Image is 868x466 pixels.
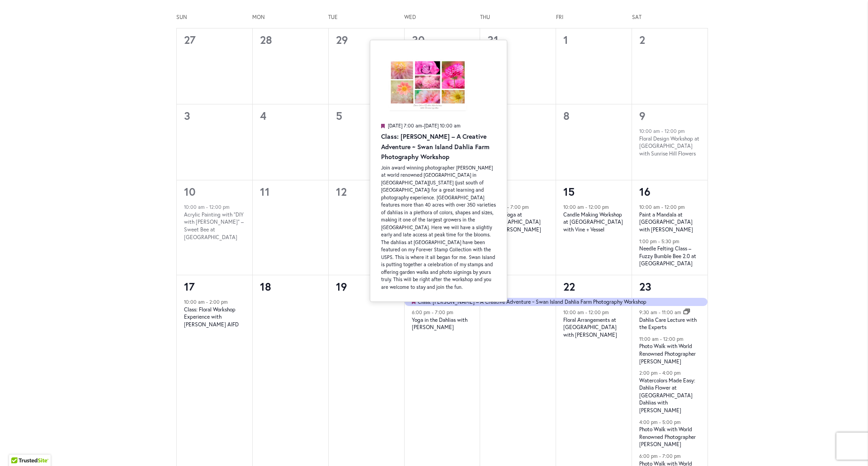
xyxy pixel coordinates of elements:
[336,108,342,123] time: 5
[556,14,632,28] div: Friday
[7,434,32,459] iframe: Launch Accessibility Center
[639,135,699,157] a: Floral Design Workshop at [GEOGRAPHIC_DATA] with Sunrise Hill Flowers
[487,33,499,47] time: 31
[381,124,385,128] em: Featured
[585,204,587,210] span: -
[184,184,196,199] a: 10
[510,204,529,210] time: 7:00 pm
[336,184,347,199] time: 12
[480,14,556,21] span: Thu
[209,299,228,305] time: 2:00 pm
[660,336,662,342] span: -
[480,14,556,28] div: Thursday
[336,279,347,294] time: 19
[639,377,695,414] a: Watercolors Made Easy: Dahlia Flower at [GEOGRAPHIC_DATA] Dahlias with [PERSON_NAME]
[563,211,623,233] a: Candle Making Workshop at [GEOGRAPHIC_DATA] with Vine + Vessel
[665,204,685,210] time: 12:00 pm
[184,306,239,328] a: Class: Floral Workshop Experience with [PERSON_NAME] AIFD
[661,204,663,210] span: -
[639,204,660,210] time: 10:00 am
[639,238,657,245] time: 1:00 pm
[184,108,190,123] time: 3
[184,204,205,210] time: 10:00 am
[260,279,271,294] time: 18
[388,122,422,129] span: [DATE] 7:00 am
[639,370,658,376] time: 2:00 pm
[659,370,661,376] span: -
[563,279,575,294] a: 22
[487,211,541,233] a: Gentle Yoga at [GEOGRAPHIC_DATA] with [PERSON_NAME]
[381,132,490,161] a: Class: [PERSON_NAME] – A Creative Adventure ~ Swan Island Dahlia Farm Photography Workshop
[563,108,570,123] time: 8
[563,204,584,210] time: 10:00 am
[661,238,679,245] time: 5:30 pm
[563,33,568,47] time: 1
[589,204,609,210] time: 12:00 pm
[412,33,425,47] time: 30
[639,453,658,459] time: 6:00 pm
[639,419,658,425] time: 4:00 pm
[563,316,617,339] a: Floral Arrangements at [GEOGRAPHIC_DATA] with [PERSON_NAME]
[662,419,681,425] time: 5:00 pm
[661,128,663,134] span: -
[260,108,266,123] time: 4
[639,245,696,267] a: Needle Felting Class – Fuzzy Bumble Bee 2.0 at [GEOGRAPHIC_DATA]
[404,14,480,28] div: Wednesday
[252,14,328,21] span: Mon
[184,279,195,294] a: 17
[252,14,328,28] div: Monday
[659,453,661,459] span: -
[639,128,660,134] time: 10:00 am
[639,336,659,342] time: 11:00 am
[209,204,230,210] time: 12:00 pm
[659,419,661,425] span: -
[328,14,404,28] div: Tuesday
[412,316,467,331] a: Yoga in the Dahlias with [PERSON_NAME]
[206,299,208,305] span: -
[184,299,205,305] time: 10:00 am
[632,14,708,28] div: Saturday
[665,128,685,134] time: 12:00 pm
[176,14,252,21] span: Sun
[328,14,404,21] span: Tue
[639,343,696,365] a: Photo Walk with World Renowned Photographer [PERSON_NAME]
[176,14,252,28] div: Sunday
[381,51,474,116] img: Class: Denise Ippolito
[639,211,693,233] a: Paint a Mandala at [GEOGRAPHIC_DATA] with [PERSON_NAME]
[639,316,697,331] a: Dahlia Care Lecture with the Experts
[404,14,480,21] span: Wed
[184,33,196,47] time: 27
[639,279,651,294] a: 23
[184,211,244,241] a: Acrylic Painting with “DIY with [PERSON_NAME]” – Sweet Bee at [GEOGRAPHIC_DATA]
[639,108,646,123] a: 9
[632,14,708,21] span: Sat
[639,33,645,47] time: 2
[206,204,208,210] span: -
[556,14,632,21] span: Fri
[388,122,461,129] time: -
[260,184,270,199] time: 11
[658,238,660,245] span: -
[260,33,272,47] time: 28
[381,164,496,291] p: Join award winning photographer [PERSON_NAME] at world renowned [GEOGRAPHIC_DATA] in [GEOGRAPHIC_...
[507,204,509,210] span: -
[639,426,696,448] a: Photo Walk with World Renowned Photographer [PERSON_NAME]
[563,184,575,199] a: 15
[662,453,681,459] time: 7:00 pm
[639,184,651,199] a: 16
[424,122,461,129] span: [DATE] 10:00 am
[662,370,681,376] time: 4:00 pm
[336,33,348,47] time: 29
[663,336,684,342] time: 12:00 pm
